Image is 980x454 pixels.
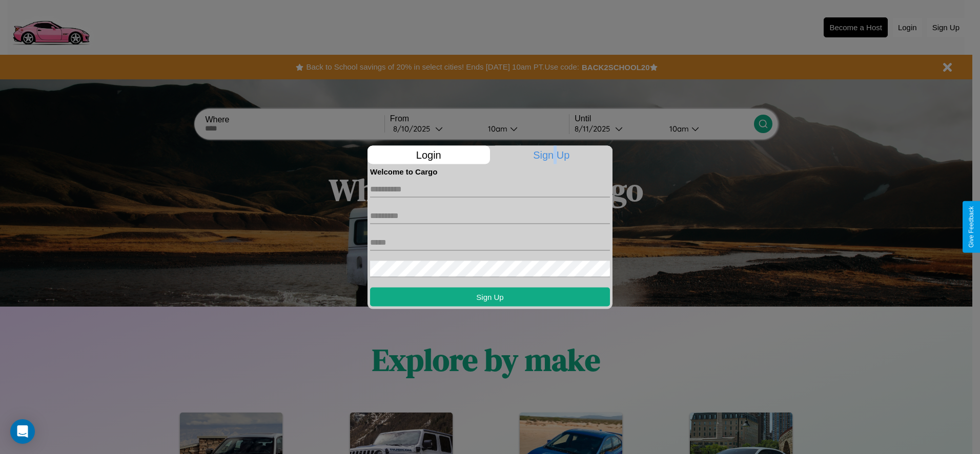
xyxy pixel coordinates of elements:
[370,167,610,176] h4: Welcome to Cargo
[370,287,610,306] button: Sign Up
[968,206,975,248] div: Give Feedback
[10,419,35,444] div: Open Intercom Messenger
[367,145,490,164] p: Login
[491,145,613,164] p: Sign Up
